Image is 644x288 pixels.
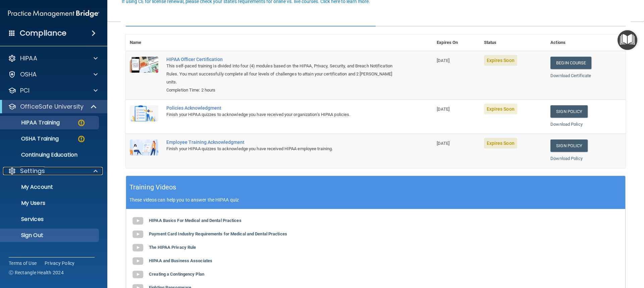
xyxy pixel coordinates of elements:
span: [DATE] [437,58,449,63]
h4: Compliance [20,28,66,38]
span: Expires Soon [484,138,517,149]
p: Sign Out [4,232,96,239]
th: Expires On [433,35,480,51]
p: Continuing Education [4,152,96,158]
p: These videos can help you to answer the HIPAA quiz [129,197,622,203]
a: PCI [8,87,98,95]
img: gray_youtube_icon.38fcd6cc.png [131,214,145,228]
img: gray_youtube_icon.38fcd6cc.png [131,268,145,281]
a: Terms of Use [9,260,37,267]
a: Sign Policy [550,105,588,118]
h5: Training Videos [129,181,176,193]
th: Status [480,35,547,51]
div: Completion Time: 2 hours [166,86,399,94]
span: Expires Soon [484,55,517,66]
a: Download Certificate [550,73,591,78]
th: Actions [546,35,626,51]
b: The HIPAA Privacy Rule [149,245,196,250]
iframe: Drift Widget Chat Controller [528,240,636,267]
span: [DATE] [437,141,449,146]
p: Settings [20,167,45,175]
b: HIPAA Basics For Medical and Dental Practices [149,218,241,223]
img: gray_youtube_icon.38fcd6cc.png [131,228,145,241]
p: OSHA [20,70,37,78]
p: My Users [4,200,96,207]
th: Name [126,35,162,51]
img: warning-circle.0cc9ac19.png [77,135,86,143]
img: warning-circle.0cc9ac19.png [77,119,86,127]
a: Settings [8,167,98,175]
div: Finish your HIPAA quizzes to acknowledge you have received your organization’s HIPAA policies. [166,111,399,119]
a: Download Policy [550,156,583,161]
a: HIPAA Officer Certification [166,57,399,62]
div: Employee Training Acknowledgment [166,139,399,145]
span: [DATE] [437,107,449,112]
a: HIPAA [8,54,98,62]
p: OfficeSafe University [20,103,84,111]
div: Policies Acknowledgment [166,105,399,111]
b: Payment Card Industry Requirements for Medical and Dental Practices [149,231,287,236]
a: Download Policy [550,122,583,127]
p: HIPAA [20,54,37,62]
a: OfficeSafe University [8,103,97,111]
a: Sign Policy [550,139,588,152]
img: PMB logo [8,7,99,20]
span: Ⓒ Rectangle Health 2024 [9,269,64,276]
div: Finish your HIPAA quizzes to acknowledge you have received HIPAA employee training. [166,145,399,153]
span: Expires Soon [484,104,517,114]
p: My Account [4,184,96,190]
p: HIPAA Training [4,119,60,126]
b: HIPAA and Business Associates [149,258,212,263]
p: OSHA Training [4,135,59,142]
b: Creating a Contingency Plan [149,272,204,277]
img: gray_youtube_icon.38fcd6cc.png [131,254,145,268]
img: gray_youtube_icon.38fcd6cc.png [131,241,145,254]
a: OSHA [8,70,98,78]
p: Services [4,216,96,223]
a: Begin Course [550,57,591,69]
a: Privacy Policy [45,260,75,267]
button: Open Resource Center [618,30,637,50]
div: This self-paced training is divided into four (4) modules based on the HIPAA, Privacy, Security, ... [166,62,399,86]
p: PCI [20,87,30,95]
